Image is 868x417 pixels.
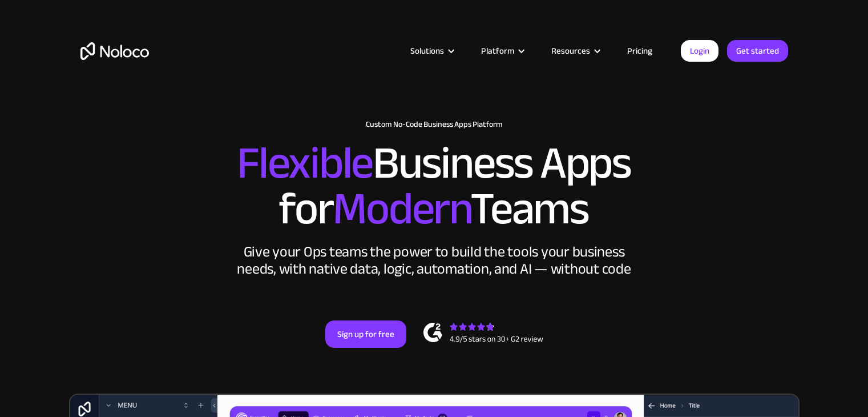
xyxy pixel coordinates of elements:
[537,43,613,58] div: Resources
[727,40,788,62] a: Get started
[333,166,470,251] span: Modern
[235,243,634,278] div: Give your Ops teams the power to build the tools your business needs, with native data, logic, au...
[681,40,718,62] a: Login
[237,121,373,206] span: Flexible
[613,43,667,58] a: Pricing
[481,43,514,58] div: Platform
[80,141,788,232] h2: Business Apps for Teams
[467,43,537,58] div: Platform
[80,120,788,129] h1: Custom No-Code Business Apps Platform
[410,43,444,58] div: Solutions
[551,43,590,58] div: Resources
[396,43,467,58] div: Solutions
[80,42,149,60] a: home
[325,320,406,348] a: Sign up for free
